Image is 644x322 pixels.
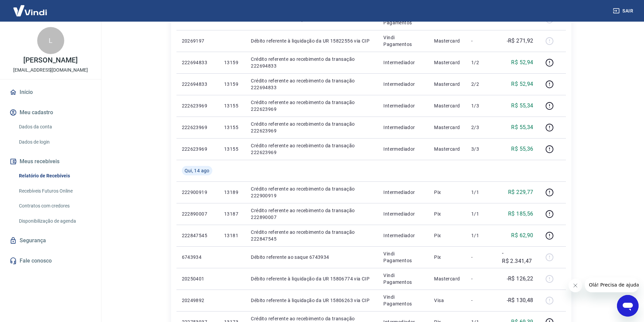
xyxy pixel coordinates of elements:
[434,124,460,131] p: Mastercard
[383,294,423,307] p: Vindi Pagamentos
[8,0,52,21] img: Vindi
[502,249,533,265] p: -R$ 2.341,47
[434,297,460,304] p: Visa
[224,102,240,109] p: 13155
[383,102,423,109] p: Intermediador
[434,38,460,44] p: Mastercard
[569,279,582,292] iframe: Fechar mensagem
[434,81,460,88] p: Mastercard
[224,124,240,131] p: 13155
[383,34,423,48] p: Vindi Pagamentos
[434,254,460,261] p: Pix
[511,102,533,110] p: R$ 55,34
[182,232,213,239] p: 222847545
[471,59,491,66] p: 1/2
[182,59,213,66] p: 222694833
[23,57,77,64] p: [PERSON_NAME]
[182,297,213,304] p: 20249892
[434,275,460,282] p: Mastercard
[383,146,423,152] p: Intermediador
[8,154,93,169] button: Meus recebíveis
[434,59,460,66] p: Mastercard
[251,38,373,44] p: Débito referente à liquidação da UR 15822556 via CIP
[617,295,639,317] iframe: Botão para abrir a janela de mensagens
[383,250,423,264] p: Vindi Pagamentos
[511,80,533,88] p: R$ 52,94
[16,120,93,134] a: Dados da conta
[8,253,93,268] a: Fale conosco
[251,56,373,69] p: Crédito referente ao recebimento da transação 222694833
[471,297,491,304] p: -
[471,232,491,239] p: 1/1
[612,5,636,17] button: Sair
[471,189,491,196] p: 1/1
[434,210,460,217] p: Pix
[434,189,460,196] p: Pix
[224,59,240,66] p: 13159
[511,58,533,67] p: R$ 52,94
[383,59,423,66] p: Intermediador
[434,232,460,239] p: Pix
[182,275,213,282] p: 20250401
[37,27,64,54] div: L
[383,272,423,286] p: Vindi Pagamentos
[507,37,533,45] p: -R$ 271,92
[251,99,373,113] p: Crédito referente ao recebimento da transação 222623969
[251,77,373,91] p: Crédito referente ao recebimento da transação 222694833
[185,167,210,174] span: Qui, 14 ago
[471,146,491,152] p: 3/3
[471,124,491,131] p: 2/3
[224,81,240,88] p: 13159
[434,102,460,109] p: Mastercard
[182,254,213,261] p: 6743934
[251,275,373,282] p: Débito referente à liquidação da UR 15806774 via CIP
[182,102,213,109] p: 222623969
[383,124,423,131] p: Intermediador
[471,38,491,44] p: -
[383,81,423,88] p: Intermediador
[16,184,93,198] a: Recebíveis Futuros Online
[511,145,533,153] p: R$ 55,36
[507,296,533,304] p: -R$ 130,48
[471,275,491,282] p: -
[251,229,373,242] p: Crédito referente ao recebimento da transação 222847545
[251,297,373,304] p: Débito referente à liquidação da UR 15806263 via CIP
[383,189,423,196] p: Intermediador
[4,5,57,10] span: Olá! Precisa de ajuda?
[8,233,93,248] a: Segurança
[16,199,93,213] a: Contratos com credores
[224,210,240,217] p: 13187
[508,210,533,218] p: R$ 185,56
[471,210,491,217] p: 1/1
[511,231,533,240] p: R$ 62,90
[8,85,93,100] a: Início
[182,189,213,196] p: 222900919
[434,146,460,152] p: Mastercard
[182,210,213,217] p: 222890007
[251,121,373,134] p: Crédito referente ao recebimento da transação 222623969
[585,277,639,292] iframe: Mensagem da empresa
[13,67,88,74] p: [EMAIL_ADDRESS][DOMAIN_NAME]
[8,105,93,120] button: Meu cadastro
[471,254,491,261] p: -
[508,188,533,196] p: R$ 229,77
[511,123,533,131] p: R$ 55,34
[251,207,373,221] p: Crédito referente ao recebimento da transação 222890007
[224,232,240,239] p: 13181
[251,254,373,261] p: Débito referente ao saque 6743934
[16,214,93,228] a: Disponibilização de agenda
[471,102,491,109] p: 1/3
[182,146,213,152] p: 222623969
[224,189,240,196] p: 13189
[16,135,93,149] a: Dados de login
[471,81,491,88] p: 2/2
[182,124,213,131] p: 222623969
[182,81,213,88] p: 222694833
[251,142,373,156] p: Crédito referente ao recebimento da transação 222623969
[182,38,213,44] p: 20269197
[224,146,240,152] p: 13155
[383,210,423,217] p: Intermediador
[251,185,373,199] p: Crédito referente ao recebimento da transação 222900919
[16,169,93,183] a: Relatório de Recebíveis
[383,232,423,239] p: Intermediador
